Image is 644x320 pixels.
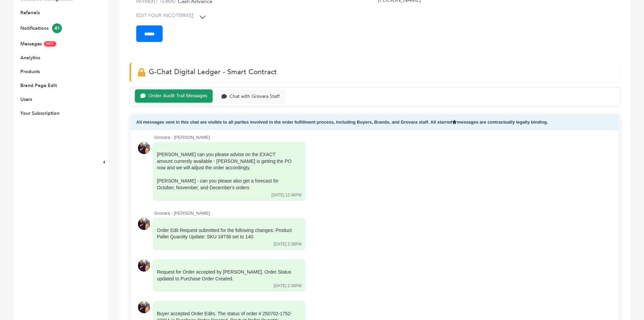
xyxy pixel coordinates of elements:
[191,12,193,19] a: ?
[230,94,280,100] div: Chat with Grovara Staff
[148,93,207,99] div: Order Audit Trail Messages
[20,110,59,116] a: Your Subscription
[20,96,32,103] a: Users
[271,192,302,198] div: [DATE] 12:48PM
[20,25,62,31] a: Notifications41
[20,41,56,47] a: MessagesNEW
[154,210,612,216] div: Grovara - [PERSON_NAME]
[131,115,619,130] div: All messages sent in this chat are visible to all parties involved in the order fulfillment proce...
[157,227,292,240] div: Order Edit Request submitted for the following changes: Product Pallet Quantity Update: SKU 18736...
[274,283,302,289] div: [DATE] 2:38PM
[157,151,292,191] div: [PERSON_NAME] can you please advise on the EXACT amount currently available - [PERSON_NAME] is ge...
[154,134,612,141] div: Grovara - [PERSON_NAME]
[20,9,40,16] a: Referrals
[20,82,57,89] a: Brand Page Edit
[20,68,40,75] a: Products
[136,12,193,19] label: EDIT YOUR INCOTERMS
[274,241,302,247] div: [DATE] 2:38PM
[52,23,62,33] span: 41
[157,269,292,282] div: Request for Order accepted by [PERSON_NAME]. Order Status updated to Purchase Order Created.
[149,67,277,77] span: G-Chat Digital Ledger - Smart Contract
[157,178,292,191] div: [PERSON_NAME] - can you please also get a forecast for October, November, and December's orders
[20,55,40,61] a: Analytics
[44,41,56,46] span: NEW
